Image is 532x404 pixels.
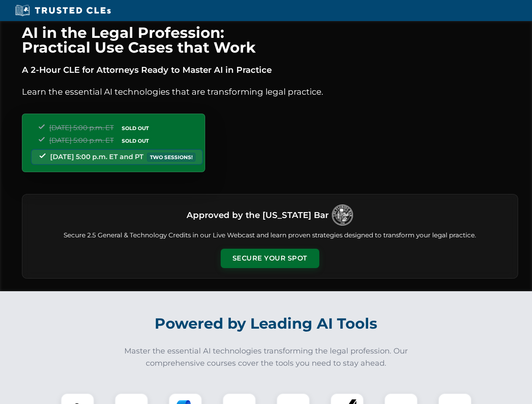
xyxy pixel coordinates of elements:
h2: Powered by Leading AI Tools [33,309,500,338]
span: SOLD OUT [119,124,152,133]
img: Trusted CLEs [13,4,113,17]
p: Master the essential AI technologies transforming the legal profession. Our comprehensive courses... [119,345,414,369]
span: [DATE] 5:00 p.m. ET [49,136,114,144]
button: Secure Your Spot [221,249,319,268]
h1: AI in the Legal Profession: Practical Use Cases that Work [22,25,518,55]
p: Secure 2.5 General & Technology Credits in our Live Webcast and learn proven strategies designed ... [32,231,508,240]
p: A 2-Hour CLE for Attorneys Ready to Master AI in Practice [22,63,518,77]
p: Learn the essential AI technologies that are transforming legal practice. [22,85,518,98]
h3: Approved by the [US_STATE] Bar [187,207,329,223]
img: Logo [332,205,353,226]
span: SOLD OUT [119,136,152,145]
span: [DATE] 5:00 p.m. ET [49,124,114,132]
